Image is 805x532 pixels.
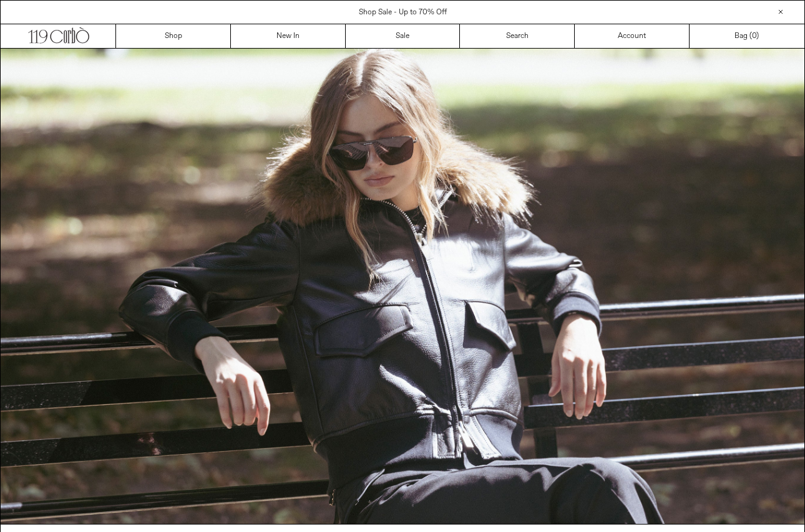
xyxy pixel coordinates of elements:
a: Sale [346,24,461,48]
a: Bag () [690,24,804,48]
a: Account [575,24,690,48]
a: Shop Sale - Up to 70% Off [359,7,447,17]
a: Search [460,24,575,48]
a: New In [231,24,346,48]
span: 0 [752,31,756,41]
a: Shop [116,24,231,48]
span: ) [752,31,759,42]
